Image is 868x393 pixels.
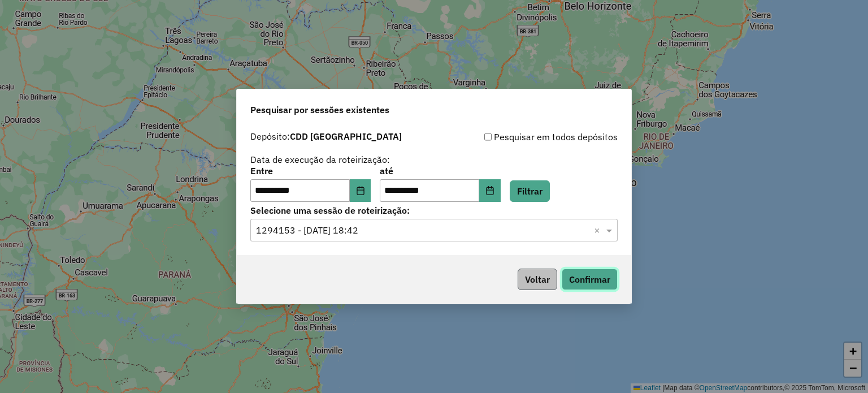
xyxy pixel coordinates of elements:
button: Choose Date [350,179,371,202]
span: Pesquisar por sessões existentes [250,103,389,116]
button: Voltar [518,269,557,290]
span: Clear all [594,223,604,237]
button: Filtrar [510,180,550,202]
label: Depósito: [250,129,402,143]
button: Confirmar [562,269,618,290]
label: Selecione uma sessão de roteirização: [250,204,618,217]
label: Entre [250,164,371,178]
strong: CDD [GEOGRAPHIC_DATA] [290,131,402,142]
label: Data de execução da roteirização: [250,153,390,166]
div: Pesquisar em todos depósitos [434,130,618,144]
button: Choose Date [479,179,501,202]
label: até [380,164,500,178]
